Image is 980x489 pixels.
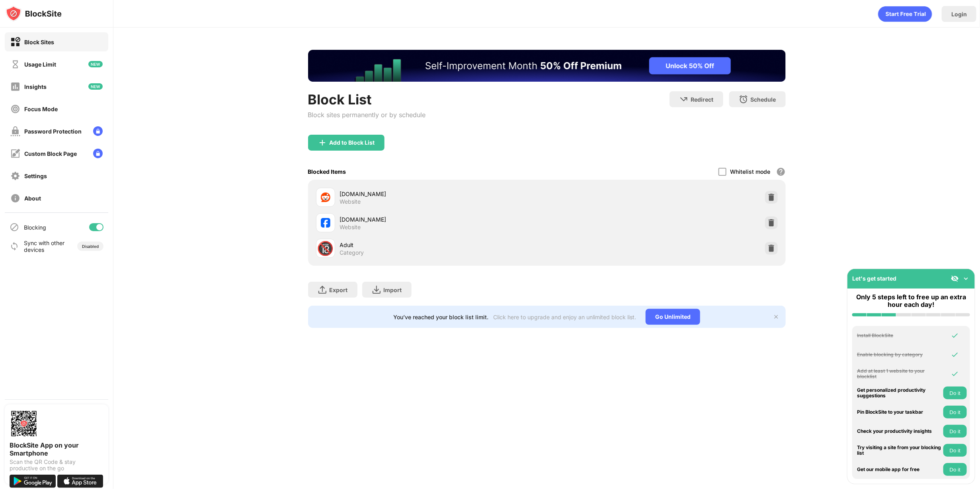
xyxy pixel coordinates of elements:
[943,406,967,418] button: Do it
[10,104,20,114] img: focus-off.svg
[10,82,20,92] img: insights-off.svg
[857,333,941,338] div: Install BlockSite
[943,463,967,476] button: Do it
[857,428,941,434] div: Check your productivity insights
[24,173,47,179] div: Settings
[393,314,488,320] div: You’ve reached your block list limit.
[340,215,547,224] div: [DOMAIN_NAME]
[493,314,636,320] div: Click here to upgrade and enjoy an unlimited block list.
[330,287,348,293] div: Export
[308,50,786,82] iframe: Banner
[6,6,62,22] img: logo-blocksite.svg
[943,425,967,438] button: Do it
[88,61,103,67] img: new-icon.svg
[951,370,959,378] img: omni-check.svg
[340,198,361,205] div: Website
[308,168,346,175] div: Blocked Items
[384,287,402,293] div: Import
[10,37,20,47] img: block-on.svg
[10,222,19,232] img: blocking-icon.svg
[321,218,330,228] img: favicons
[340,224,361,231] div: Website
[93,126,103,136] img: lock-menu.svg
[24,106,58,112] div: Focus Mode
[962,275,970,283] img: omni-setup-toggle.svg
[321,192,330,202] img: favicons
[10,242,19,251] img: sync-icon.svg
[951,275,959,283] img: eye-not-visible.svg
[10,441,103,457] div: BlockSite App on your Smartphone
[317,240,334,257] div: 🔞
[88,83,103,90] img: new-icon.svg
[330,139,375,146] div: Add to Block List
[82,244,99,249] div: Disabled
[857,387,941,399] div: Get personalized productivity suggestions
[24,195,41,202] div: About
[857,467,941,472] div: Get our mobile app for free
[773,314,779,320] img: x-button.svg
[10,149,20,159] img: customize-block-page-off.svg
[24,128,82,135] div: Password Protection
[340,249,364,256] div: Category
[646,309,700,325] div: Go Unlimited
[951,11,967,18] div: Login
[951,332,959,340] img: omni-check.svg
[24,150,77,157] div: Custom Block Page
[857,445,941,456] div: Try visiting a site from your blocking list
[24,83,47,90] div: Insights
[24,61,56,68] div: Usage Limit
[308,91,426,108] div: Block List
[308,111,426,119] div: Block sites permanently or by schedule
[857,352,941,357] div: Enable blocking by category
[10,459,103,471] div: Scan the QR Code & stay productive on the go
[857,409,941,415] div: Pin BlockSite to your taskbar
[852,275,896,282] div: Let's get started
[10,59,20,69] img: time-usage-off.svg
[852,293,970,308] div: Only 5 steps left to free up an extra hour each day!
[10,171,20,181] img: settings-off.svg
[943,387,967,399] button: Do it
[24,224,46,231] div: Blocking
[10,193,20,203] img: about-off.svg
[10,409,38,438] img: options-page-qr-code.png
[951,351,959,359] img: omni-check.svg
[10,475,56,488] img: get-it-on-google-play.svg
[93,149,103,158] img: lock-menu.svg
[10,126,20,136] img: password-protection-off.svg
[24,240,65,253] div: Sync with other devices
[57,475,103,488] img: download-on-the-app-store.svg
[340,190,547,198] div: [DOMAIN_NAME]
[340,241,547,249] div: Adult
[878,6,932,22] div: animation
[24,39,54,45] div: Block Sites
[730,168,771,175] div: Whitelist mode
[751,96,776,103] div: Schedule
[857,368,941,380] div: Add at least 1 website to your blocklist
[943,444,967,457] button: Do it
[691,96,714,103] div: Redirect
